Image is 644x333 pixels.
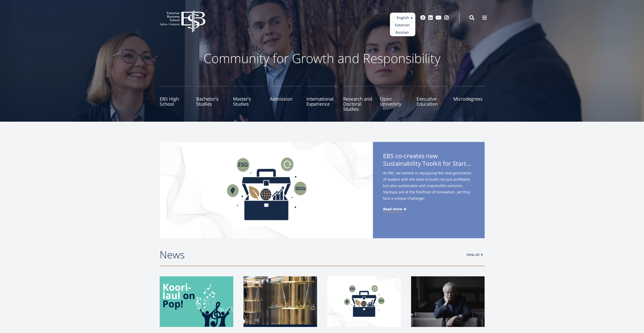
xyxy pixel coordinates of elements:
[383,170,474,210] span: At EBS, we believe in equipping the next generation of leaders with the tools to build not just p...
[390,22,415,29] a: Estonian
[383,207,402,212] span: Read more
[380,86,411,112] a: Open University
[444,15,449,20] a: Instagram
[233,86,264,112] a: Master's Studies
[270,86,301,112] a: Admission
[160,86,191,112] a: EBS High School
[467,252,485,257] a: View all
[383,160,474,167] span: Sustainability Toolkit for Startups
[327,276,401,327] img: Startup toolkit image
[306,86,338,112] a: International Experience
[160,276,233,327] img: a
[390,29,415,36] a: Russian
[420,15,425,20] a: Facebook
[436,15,441,20] a: Youtube
[417,86,448,112] a: Executive Education
[188,51,457,66] p: Community for Growth and Responsibility
[196,86,227,112] a: Bachelor's Studies
[428,15,433,20] a: Linkedin
[243,276,317,327] img: a
[160,142,373,238] img: Startup toolkit image
[411,276,485,327] img: a
[383,207,407,212] a: Read more
[343,86,374,112] a: Research and Doctoral Studies
[383,152,474,169] span: EBS co-creates new
[160,248,461,261] h2: News
[453,86,485,112] a: Microdegrees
